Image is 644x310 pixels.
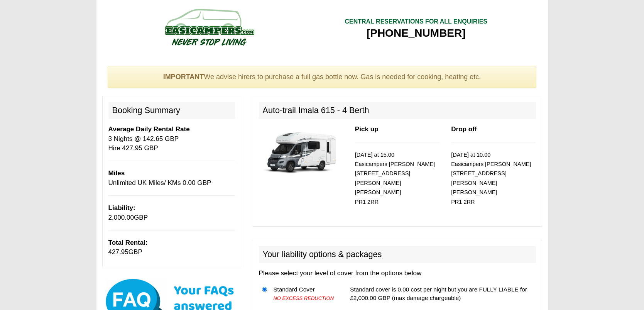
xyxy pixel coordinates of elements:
img: 344.jpg [259,125,343,179]
b: Total Rental: [108,239,148,246]
p: GBP [108,238,235,257]
div: We advise hirers to purchase a full gas bottle now. Gas is needed for cooking, heating etc. [108,66,537,88]
b: Drop off [451,125,477,133]
p: Please select your level of cover from the options below [259,269,536,278]
td: Standard cover is 0.00 cost per night but you are FULLY LIABLE for £2,000.00 GBP (max damage char... [347,282,536,306]
img: campers-checkout-logo.png [136,6,282,48]
b: Liability: [108,204,135,212]
b: Average Daily Rental Rate [108,125,190,133]
small: [DATE] at 10.00 Easicampers [PERSON_NAME] [STREET_ADDRESS][PERSON_NAME] [PERSON_NAME] PR1 2RR [451,152,531,205]
h2: Your liability options & packages [259,246,536,263]
span: 2,000.00 [108,214,134,221]
b: Miles [108,169,125,177]
strong: IMPORTANT [163,73,204,81]
h2: Auto-trail Imala 615 - 4 Berth [259,102,536,119]
p: GBP [108,203,235,222]
p: 3 Nights @ 142.65 GBP Hire 427.95 GBP [108,125,235,153]
i: NO EXCESS REDUCTION [273,295,334,301]
td: Standard Cover [270,282,339,306]
h2: Booking Summary [108,102,235,119]
b: Pick up [355,125,379,133]
div: CENTRAL RESERVATIONS FOR ALL ENQUIRIES [345,17,487,26]
small: [DATE] at 15.00 Easicampers [PERSON_NAME] [STREET_ADDRESS][PERSON_NAME] [PERSON_NAME] PR1 2RR [355,152,435,205]
span: 427.95 [108,248,128,256]
div: [PHONE_NUMBER] [345,26,487,40]
p: Unlimited UK Miles/ KMs 0.00 GBP [108,169,235,188]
